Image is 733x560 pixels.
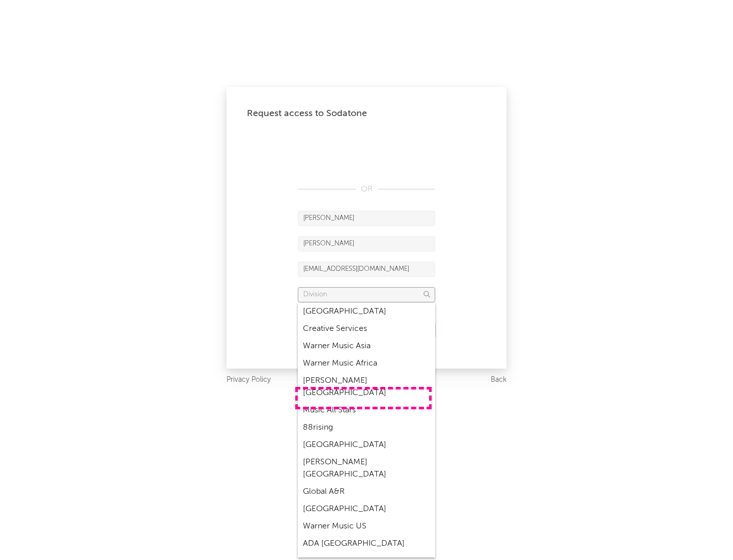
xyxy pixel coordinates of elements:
[298,287,435,302] input: Division
[491,374,506,386] a: Back
[298,419,435,436] div: 88rising
[298,236,435,251] input: Last Name
[298,454,435,483] div: [PERSON_NAME] [GEOGRAPHIC_DATA]
[298,262,435,277] input: Email
[298,303,435,320] div: [GEOGRAPHIC_DATA]
[298,320,435,338] div: Creative Services
[298,518,435,535] div: Warner Music US
[298,338,435,355] div: Warner Music Asia
[298,402,435,419] div: Music All Stars
[298,500,435,518] div: [GEOGRAPHIC_DATA]
[298,535,435,552] div: ADA [GEOGRAPHIC_DATA]
[298,436,435,454] div: [GEOGRAPHIC_DATA]
[227,374,271,386] a: Privacy Policy
[298,483,435,500] div: Global A&R
[298,211,435,226] input: First Name
[298,183,435,195] div: OR
[298,372,435,402] div: [PERSON_NAME] [GEOGRAPHIC_DATA]
[247,107,486,120] div: Request access to Sodatone
[298,355,435,372] div: Warner Music Africa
